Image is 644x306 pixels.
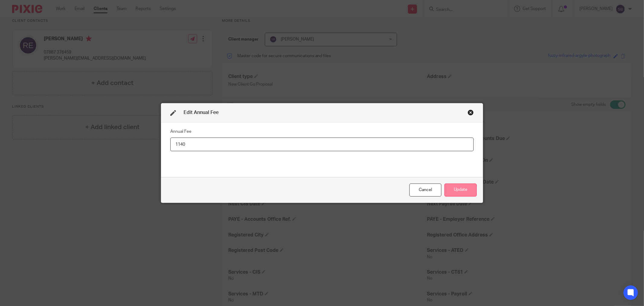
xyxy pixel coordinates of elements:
[170,129,191,135] label: Annual Fee
[184,110,219,115] span: Edit Annual Fee
[409,184,441,197] div: Close this dialog window
[170,138,474,151] input: Annual Fee
[444,184,477,197] button: Update
[468,109,474,116] div: Close this dialog window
